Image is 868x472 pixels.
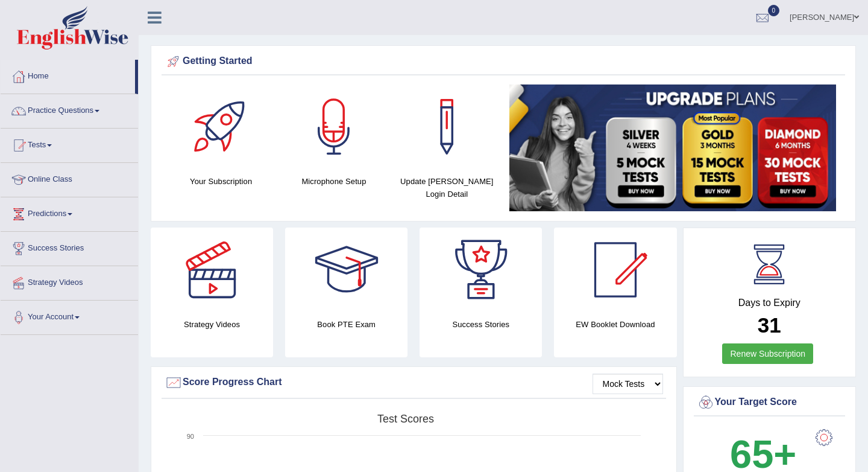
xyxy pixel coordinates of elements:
[151,318,273,331] h4: Strategy Videos
[1,60,135,90] a: Home
[768,5,780,16] span: 0
[554,318,676,331] h4: EW Booklet Download
[165,53,842,71] div: Getting Started
[187,433,194,440] text: 90
[1,266,138,296] a: Strategy Videos
[509,85,836,211] img: small5.jpg
[758,313,781,337] b: 31
[1,129,138,159] a: Tests
[171,175,271,188] h4: Your Subscription
[420,318,542,331] h4: Success Stories
[1,94,138,124] a: Practice Questions
[377,413,434,425] tspan: Test scores
[722,343,813,364] a: Renew Subscription
[285,318,407,331] h4: Book PTE Exam
[697,394,843,412] div: Your Target Score
[165,374,663,392] div: Score Progress Chart
[1,163,138,193] a: Online Class
[1,232,138,262] a: Success Stories
[1,301,138,331] a: Your Account
[697,298,843,308] h4: Days to Expiry
[1,197,138,228] a: Predictions
[397,175,497,200] h4: Update [PERSON_NAME] Login Detail
[283,175,384,188] h4: Microphone Setup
